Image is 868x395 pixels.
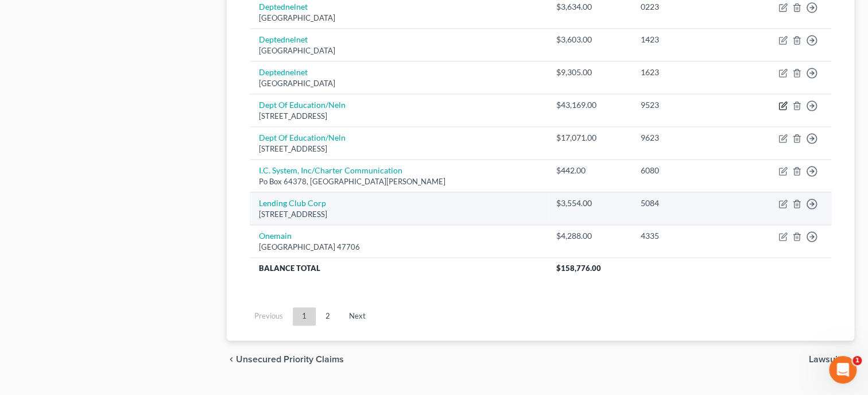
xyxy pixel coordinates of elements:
div: $3,634.00 [556,1,622,13]
div: $4,288.00 [556,230,622,242]
a: Dept Of Education/Neln [259,100,346,110]
a: Onemain [259,231,292,241]
div: 9623 [641,132,732,144]
div: Po Box 64378, [GEOGRAPHIC_DATA][PERSON_NAME] [259,176,537,187]
div: [GEOGRAPHIC_DATA] [259,45,537,56]
button: Lawsuits chevron_right [809,354,854,363]
span: Unsecured Priority Claims [236,354,344,363]
a: Deptednelnet [259,34,308,44]
span: $158,776.00 [556,264,600,273]
div: 6080 [641,165,732,176]
a: Deptednelnet [259,67,308,77]
i: chevron_left [227,354,236,363]
th: Balance Total [250,257,547,278]
div: [STREET_ADDRESS] [259,209,537,220]
div: [GEOGRAPHIC_DATA] 47706 [259,242,537,253]
div: 0223 [641,1,732,13]
a: Next [340,307,375,326]
div: $9,305.00 [556,67,622,78]
div: $442.00 [556,165,622,176]
a: Deptednelnet [259,2,308,11]
a: 1 [293,307,316,326]
a: Lending Club Corp [259,198,326,208]
i: chevron_right [845,354,854,363]
span: Lawsuits [809,354,845,363]
div: $43,169.00 [556,99,622,111]
span: 1 [852,356,862,365]
a: Dept Of Education/Neln [259,133,346,142]
iframe: Intercom live chat [829,356,857,384]
div: 1423 [641,34,732,45]
div: $17,071.00 [556,132,622,144]
a: 2 [316,307,339,326]
div: [GEOGRAPHIC_DATA] [259,13,537,24]
div: $3,603.00 [556,34,622,45]
a: I.C. System, Inc/Charter Communication [259,165,402,175]
div: [GEOGRAPHIC_DATA] [259,78,537,89]
div: $3,554.00 [556,197,622,209]
div: [STREET_ADDRESS] [259,144,537,154]
div: 1623 [641,67,732,78]
button: chevron_left Unsecured Priority Claims [227,354,344,363]
div: 9523 [641,99,732,111]
div: 4335 [641,230,732,242]
div: [STREET_ADDRESS] [259,111,537,122]
div: 5084 [641,197,732,209]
